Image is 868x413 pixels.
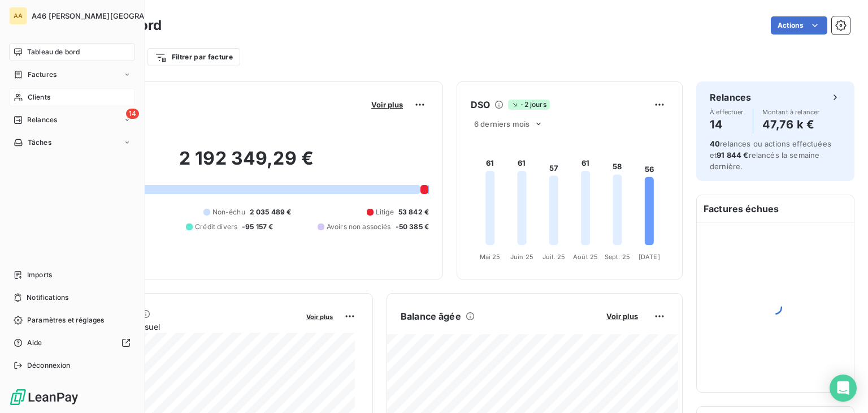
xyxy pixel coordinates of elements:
[9,334,135,352] a: Aide
[195,222,237,232] span: Crédit divers
[830,375,857,402] div: Open Intercom Messenger
[606,312,638,321] span: Voir plus
[603,311,641,321] button: Voir plus
[242,222,273,232] span: -95 157 €
[480,253,501,261] tspan: Mai 25
[401,309,461,323] h6: Balance âgée
[306,313,333,321] span: Voir plus
[212,207,245,217] span: Non-échu
[327,222,391,232] span: Avoirs non associés
[474,119,530,128] span: 6 derniers mois
[28,137,51,148] span: Tâches
[9,388,79,406] img: Logo LeanPay
[710,109,744,115] span: À effectuer
[303,311,336,321] button: Voir plus
[710,91,751,104] h6: Relances
[542,253,565,261] tspan: Juil. 25
[126,109,139,119] span: 14
[32,11,188,20] span: A46 [PERSON_NAME][GEOGRAPHIC_DATA]
[398,207,429,217] span: 53 842 €
[64,321,298,333] span: Chiffre d'affaires mensuel
[368,100,406,110] button: Voir plus
[771,16,827,35] button: Actions
[9,7,27,25] div: AA
[27,315,104,325] span: Paramètres et réglages
[27,360,71,371] span: Déconnexion
[573,253,598,261] tspan: Août 25
[639,253,660,261] tspan: [DATE]
[697,195,854,222] h6: Factures échues
[147,48,240,66] button: Filtrer par facture
[710,115,744,134] h4: 14
[376,207,394,217] span: Litige
[27,292,68,303] span: Notifications
[27,115,57,125] span: Relances
[28,70,57,80] span: Factures
[717,150,748,160] span: 91 844 €
[710,139,831,171] span: relances ou actions effectuées et relancés la semaine dernière.
[27,270,52,280] span: Imports
[510,253,533,261] tspan: Juin 25
[508,100,549,110] span: -2 jours
[762,115,820,134] h4: 47,76 k €
[27,47,80,57] span: Tableau de bord
[371,100,403,109] span: Voir plus
[27,338,42,348] span: Aide
[762,109,820,115] span: Montant à relancer
[250,207,292,217] span: 2 035 489 €
[396,222,429,232] span: -50 385 €
[28,92,50,102] span: Clients
[605,253,630,261] tspan: Sept. 25
[64,147,429,181] h2: 2 192 349,29 €
[710,139,720,148] span: 40
[471,98,490,111] h6: DSO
